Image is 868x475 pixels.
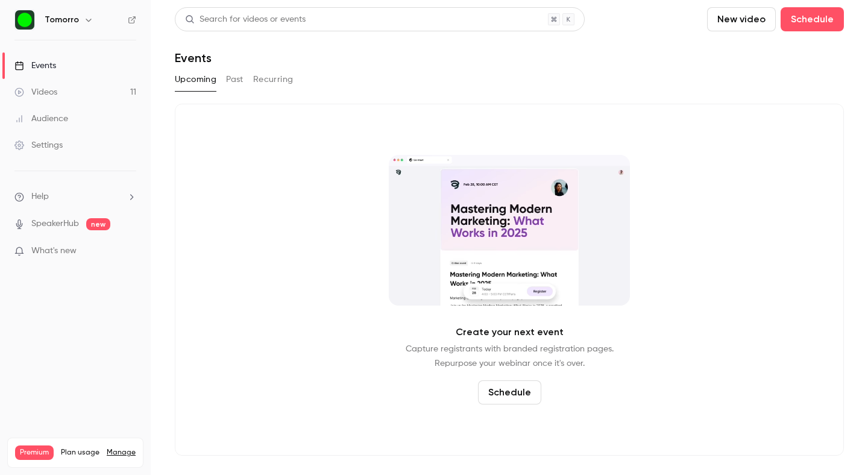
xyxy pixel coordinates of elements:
span: Plan usage [61,448,99,458]
div: Events [14,60,56,72]
div: Search for videos or events [185,13,306,26]
span: Premium [15,445,54,460]
span: Help [31,190,49,203]
li: help-dropdown-opener [14,190,136,203]
a: Manage [107,448,136,458]
button: New video [707,7,776,31]
button: Past [226,70,244,89]
span: new [86,218,110,230]
span: What's new [31,245,77,257]
p: Create your next event [456,325,564,339]
img: Tomorro [15,10,34,30]
button: Schedule [781,7,844,31]
button: Upcoming [175,70,216,89]
p: Capture registrants with branded registration pages. Repurpose your webinar once it's over. [406,342,614,371]
div: Settings [14,139,63,151]
div: Videos [14,86,57,98]
h1: Events [175,51,212,65]
button: Recurring [253,70,294,89]
iframe: Noticeable Trigger [122,246,136,257]
h6: Tomorro [45,14,79,26]
div: Audience [14,113,68,125]
button: Schedule [478,380,541,404]
a: SpeakerHub [31,218,79,230]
